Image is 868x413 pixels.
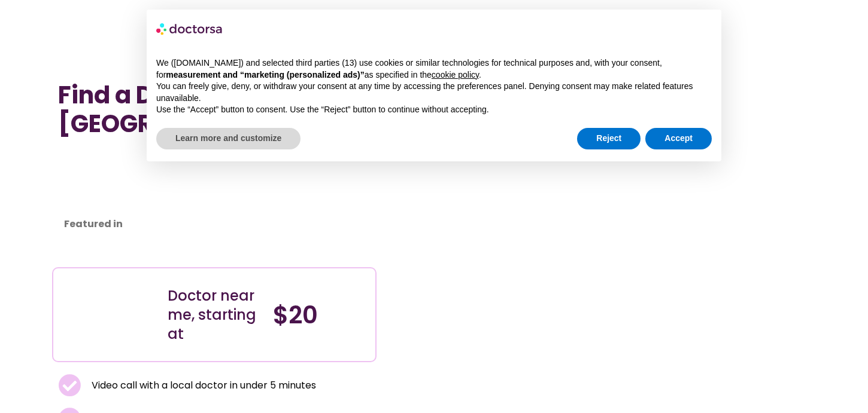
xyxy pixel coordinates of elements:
[166,70,364,79] strong: measurement and “marketing (personalized ads)”
[273,301,366,329] h4: $20
[577,128,641,149] button: Reject
[64,217,123,231] strong: Featured in
[156,104,712,116] p: Use the “Accept” button to consent. Use the “Reject” button to continue without accepting.
[156,19,223,38] img: logo
[156,57,712,81] p: We ([DOMAIN_NAME]) and selected third parties (13) use cookies or similar technologies for techni...
[72,277,147,352] img: Illustration depicting a young woman in a casual outfit, engaged with her smartphone. She has a p...
[58,81,371,138] h1: Find a Doctor Near Me in [GEOGRAPHIC_DATA]
[432,70,479,79] a: cookie policy
[645,128,712,149] button: Accept
[168,286,261,344] div: Doctor near me, starting at
[156,81,712,104] p: You can freely give, deny, or withdraw your consent at any time by accessing the preferences pane...
[89,377,316,394] span: Video call with a local doctor in under 5 minutes
[58,150,166,240] iframe: Customer reviews powered by Trustpilot
[156,128,301,149] button: Learn more and customize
